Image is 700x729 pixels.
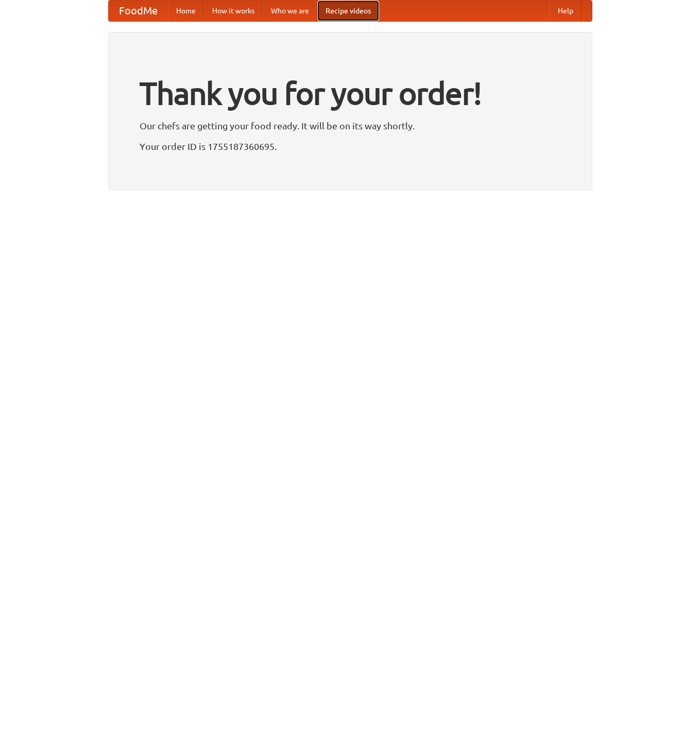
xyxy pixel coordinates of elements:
[140,139,561,154] p: Your order ID is 1755187360695.
[168,1,204,21] a: Home
[204,1,263,21] a: How it works
[317,1,379,21] a: Recipe videos
[550,1,582,21] a: Help
[109,1,168,21] a: FoodMe
[263,1,317,21] a: Who we are
[140,69,561,118] h1: Thank you for your order!
[140,118,561,133] p: Our chefs are getting your food ready. It will be on its way shortly.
